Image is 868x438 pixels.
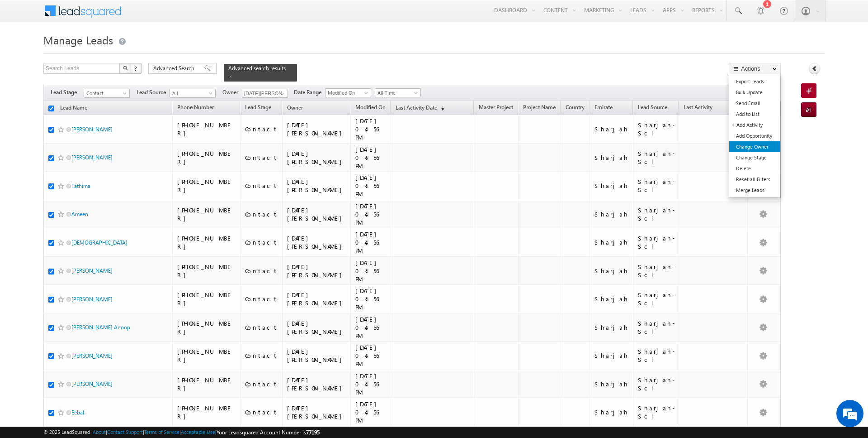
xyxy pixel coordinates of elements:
[242,89,288,98] input: Type to Search
[355,315,387,340] div: [DATE] 04:56 PM
[43,33,113,47] span: Manage Leads
[137,88,170,96] span: Lead Source
[71,267,113,274] a: [PERSON_NAME]
[355,145,387,170] div: [DATE] 04:56 PM
[245,323,278,332] div: Contact
[71,324,130,331] a: [PERSON_NAME] Anoop
[43,428,320,437] span: © 2025 LeadSquared | | | | |
[107,429,143,435] a: Contact Support
[355,230,387,255] div: [DATE] 04:56 PM
[12,84,165,272] textarea: Type your message and hit 'Enter'
[594,182,629,190] div: Sharjah
[355,202,387,226] div: [DATE] 04:56 PM
[123,66,127,70] img: Search
[228,65,286,72] span: Advanced search results
[729,98,780,109] a: Send Email
[51,88,84,96] span: Lead Stage
[351,102,390,114] a: Modified On
[287,206,346,222] div: [DATE][PERSON_NAME]
[217,429,320,436] span: Your Leadsquared Account Number is
[245,267,278,275] div: Contact
[306,429,320,436] span: 77195
[276,89,287,98] a: Show All Items
[170,89,213,97] span: All
[15,48,38,59] img: d_60004797649_company_0_60004797649
[729,130,780,141] a: Add Opportunity
[287,376,346,392] div: [DATE][PERSON_NAME]
[71,409,84,416] a: Eebal
[170,89,216,98] a: All
[633,102,672,114] a: Lead Source
[177,347,236,364] div: [PHONE_NUMBER]
[375,89,418,97] span: All Time
[638,404,675,420] div: Sharjah-Scl
[245,380,278,388] div: Contact
[177,263,236,279] div: [PHONE_NUMBER]
[479,104,513,111] span: Master Project
[153,64,197,72] span: Advanced Search
[245,182,278,190] div: Contact
[729,163,780,174] a: Delete
[355,287,387,311] div: [DATE] 04:56 PM
[594,154,629,162] div: Sharjah
[437,105,444,112] span: (sorted descending)
[355,104,386,111] span: Modified On
[391,102,449,114] a: Last Activity Date(sorted descending)
[355,400,387,424] div: [DATE] 04:56 PM
[177,319,236,336] div: [PHONE_NUMBER]
[561,102,589,114] a: Country
[177,376,236,392] div: [PHONE_NUMBER]
[729,63,781,74] button: Actions
[730,120,780,130] a: Add Activity
[71,239,127,246] a: [DEMOGRAPHIC_DATA]
[287,104,303,111] span: Owner
[71,352,113,359] a: [PERSON_NAME]
[325,88,371,97] a: Modified On
[638,104,667,111] span: Lead Source
[245,104,271,111] span: Lead Stage
[71,211,88,217] a: Ameen
[355,117,387,141] div: [DATE] 04:56 PM
[638,206,675,222] div: Sharjah-Scl
[245,210,278,218] div: Contact
[71,380,113,387] a: [PERSON_NAME]
[594,238,629,246] div: Sharjah
[355,173,387,198] div: [DATE] 04:56 PM
[287,347,346,364] div: [DATE][PERSON_NAME]
[594,351,629,360] div: Sharjah
[144,429,179,435] a: Terms of Service
[177,206,236,222] div: [PHONE_NUMBER]
[177,404,236,420] div: [PHONE_NUMBER]
[590,102,617,114] a: Emirate
[594,380,629,388] div: Sharjah
[594,210,629,218] div: Sharjah
[325,89,368,97] span: Modified On
[287,291,346,307] div: [DATE][PERSON_NAME]
[71,183,90,189] a: Fathima
[177,178,236,194] div: [PHONE_NUMBER]
[84,89,130,98] a: Contact
[287,263,346,279] div: [DATE][PERSON_NAME]
[355,343,387,368] div: [DATE] 04:56 PM
[181,429,215,435] a: Acceptable Use
[148,5,170,26] div: Minimize live chat window
[355,259,387,283] div: [DATE] 04:56 PM
[134,64,138,72] span: ?
[638,263,675,279] div: Sharjah-Scl
[355,372,387,396] div: [DATE] 04:56 PM
[287,234,346,250] div: [DATE][PERSON_NAME]
[638,319,675,336] div: Sharjah-Scl
[177,121,236,137] div: [PHONE_NUMBER]
[245,238,278,246] div: Contact
[123,279,164,291] em: Start Chat
[48,106,54,111] input: Check all records
[519,102,560,114] a: Project Name
[177,104,214,111] span: Phone Number
[594,295,629,303] div: Sharjah
[729,185,780,196] a: Merge Leads
[729,174,780,185] a: Reset all Filters
[729,87,780,98] a: Bulk Update
[173,102,218,114] a: Phone Number
[729,141,780,152] a: Change Owner
[523,104,556,111] span: Project Name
